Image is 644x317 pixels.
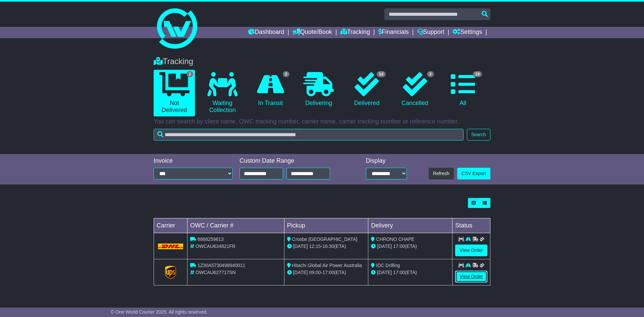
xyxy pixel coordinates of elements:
div: (ETA) [371,243,449,250]
a: Waiting Collection [202,70,243,116]
td: OWC / Carrier # [187,218,284,233]
span: © One World Courier 2025. All rights reserved. [111,309,208,315]
span: 19 [473,71,482,77]
img: DHL.png [158,244,183,249]
a: Financials [378,27,409,38]
span: 17:00 [393,270,405,275]
span: 16:30 [322,244,334,249]
span: 17:00 [393,244,405,249]
div: (ETA) [371,269,449,276]
a: Tracking [340,27,370,38]
span: OWCAU627717SN [196,270,236,275]
button: Search [467,129,490,141]
a: Settings [452,27,482,38]
span: 1Z30A5730498940011 [198,263,245,268]
span: 6868259613 [198,236,224,242]
span: [DATE] [293,270,308,275]
span: IDC Drilling [376,263,400,268]
span: CHRONO CHAPE [376,236,414,242]
span: [DATE] [293,244,308,249]
span: 17:00 [322,270,334,275]
a: CSV Export [457,168,490,179]
a: Dashboard [248,27,284,38]
span: [DATE] [377,270,392,275]
span: 2 [186,71,194,77]
p: You can search by client name, OWC tracking number, carrier name, carrier tracking number or refe... [154,118,490,125]
td: Status [452,218,490,233]
td: Delivery [368,218,452,233]
a: View Order [455,245,487,256]
a: Delivering [298,70,339,109]
span: Crosbe [GEOGRAPHIC_DATA] [292,236,358,242]
a: View Order [455,271,487,282]
span: 2 [283,71,290,77]
div: - (ETA) [287,243,366,250]
span: 3 [427,71,434,77]
img: GetCarrierServiceLogo [165,266,176,279]
div: Invoice [154,157,233,165]
a: 3 Cancelled [394,70,435,109]
span: Hitachi Global Air Power Australia [292,263,362,268]
a: 14 Delivered [346,70,387,109]
a: Quote/Book [292,27,332,38]
div: Custom Date Range [239,157,347,165]
td: Carrier [154,218,187,233]
span: OWCAU634821FR [196,244,235,249]
div: Tracking [150,57,494,66]
div: - (ETA) [287,269,366,276]
span: [DATE] [377,244,392,249]
a: Support [417,27,444,38]
button: Refresh [429,168,454,179]
a: 2 In Transit [250,70,291,109]
a: 2 Not Delivered [154,70,195,116]
td: Pickup [284,218,368,233]
span: 09:00 [309,270,321,275]
a: 19 All [442,70,484,109]
span: 12:15 [309,244,321,249]
span: 14 [377,71,386,77]
div: Display [366,157,407,165]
